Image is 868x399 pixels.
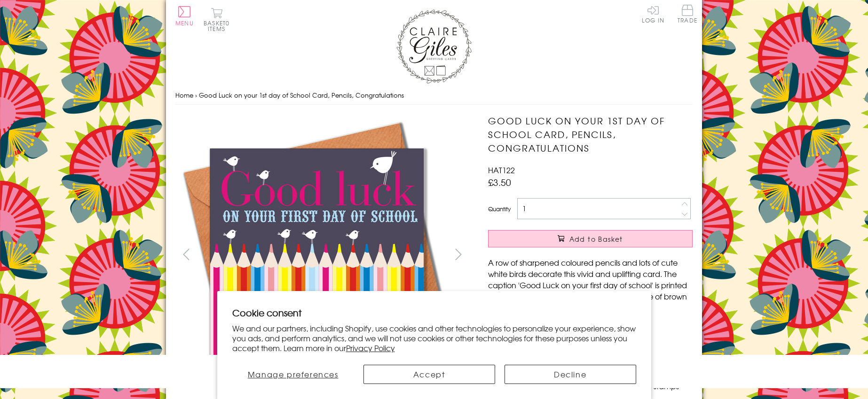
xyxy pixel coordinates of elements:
[396,9,472,84] img: Claire Giles Greetings Cards
[195,91,197,100] span: ›
[204,8,229,31] button: Basket0 items
[678,5,697,23] span: Trade
[232,306,636,319] h2: Cookie consent
[175,6,194,26] button: Menu
[232,323,636,353] p: We and our partners, including Shopify, use cookies and other technologies to personalize your ex...
[248,368,339,380] span: Manage preferences
[642,5,664,23] a: Log In
[175,19,194,27] span: Menu
[678,5,697,25] a: Trade
[175,244,197,265] button: prev
[175,91,193,100] a: Home
[199,91,404,100] span: Good Luck on your 1st day of School Card, Pencils, Congratulations
[488,257,693,313] p: A row of sharpened coloured pencils and lots of cute white birds decorate this vivid and upliftin...
[488,230,693,247] button: Add to Basket
[208,19,229,33] span: 0 items
[488,164,515,176] span: HAT122
[488,114,693,154] h1: Good Luck on your 1st day of School Card, Pencils, Congratulations
[488,205,511,213] label: Quantity
[175,86,693,105] nav: breadcrumbs
[175,114,458,396] img: Good Luck on your 1st day of School Card, Pencils, Congratulations
[505,365,636,384] button: Decline
[448,244,469,265] button: next
[346,342,395,353] a: Privacy Policy
[569,234,623,244] span: Add to Basket
[232,365,354,384] button: Manage preferences
[363,365,495,384] button: Accept
[488,176,511,189] span: £3.50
